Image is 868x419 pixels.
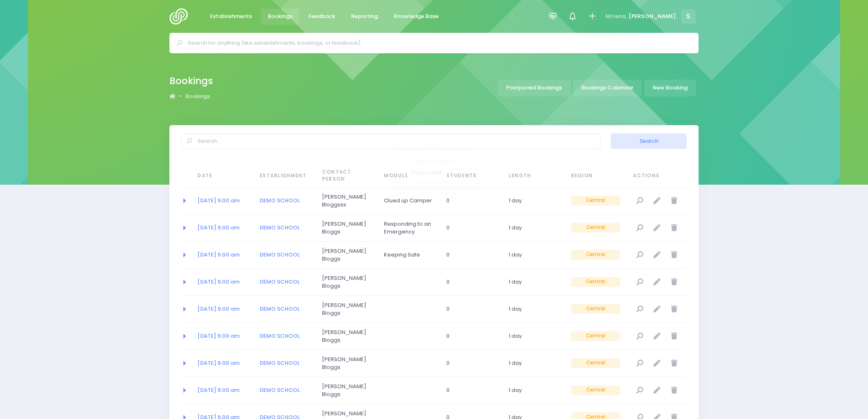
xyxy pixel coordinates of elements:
a: Bookings Calendar [573,80,642,96]
img: Logo [169,8,193,25]
a: Establishments [203,9,258,25]
button: Search [611,133,686,149]
span: Reporting [351,12,378,21]
span: Please wait... [404,165,451,181]
a: Bookings [261,9,299,25]
a: Postponed Bookings [498,80,571,96]
span: Feedback [308,12,335,21]
span: S [681,9,696,24]
h2: Bookings [169,76,213,87]
a: Bookings [185,92,210,101]
a: Feedback [302,9,342,25]
span: Knowledge Base [394,12,439,21]
a: Knowledge Base [387,9,445,25]
input: Search for anything (like establishments, bookings, or feedback) [188,37,687,49]
span: [PERSON_NAME] [628,12,676,21]
a: New Booking [644,80,696,96]
span: Mōrena, [605,12,627,21]
a: Reporting [344,9,384,25]
input: Search... [181,133,601,149]
span: Establishments [210,12,252,21]
span: Bookings [268,12,292,21]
